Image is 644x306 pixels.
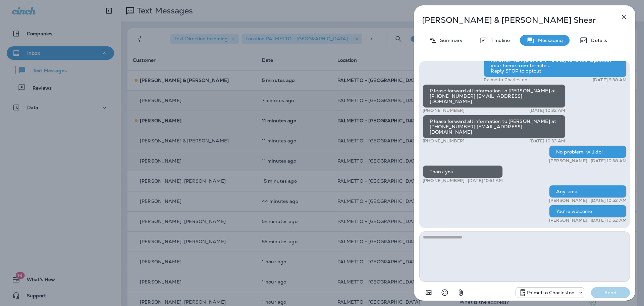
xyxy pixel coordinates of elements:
p: Palmetto Charleston [527,290,575,295]
p: [PERSON_NAME] [549,158,587,164]
p: [DATE] 10:52 AM [591,218,627,223]
div: Palmetto Ext.: Your termite warranty is due for renewal. Visit [DOMAIN_NAME] to renew & protect y... [484,48,627,77]
div: P lease forward all information to [PERSON_NAME] at [PHONE_NUMBER] [EMAIL_ADDRESS][DOMAIN_NAME] [423,84,566,108]
p: [DATE] 10:52 AM [591,198,627,203]
p: [PERSON_NAME] & [PERSON_NAME] Shear [422,15,605,25]
p: Summary [437,38,463,43]
div: P lease forward all information to [PERSON_NAME] at [PHONE_NUMBER] [EMAIL_ADDRESS][DOMAIN_NAME] [423,115,566,138]
div: +1 (843) 277-8322 [516,289,584,297]
p: [DATE] 10:32 AM [529,108,565,113]
p: [DATE] 9:38 AM [593,77,627,83]
p: [PHONE_NUMBER] [423,178,465,183]
button: Add in a premade template [422,286,435,299]
p: [PERSON_NAME] [549,198,587,203]
p: Messaging [535,38,563,43]
p: [PERSON_NAME] [549,218,587,223]
p: Palmetto Charleston [484,77,527,83]
p: [DATE] 10:51 AM [468,178,503,183]
p: Timeline [487,38,510,43]
p: [DATE] 10:38 AM [591,158,627,164]
p: [PHONE_NUMBER] [423,108,465,113]
p: Details [588,38,607,43]
button: Select an emoji [438,286,451,299]
p: [DATE] 10:33 AM [529,138,565,144]
p: [PHONE_NUMBER] [423,138,465,144]
div: Any time. [549,185,627,198]
div: You're welcome [549,205,627,218]
div: No problem, will do! [549,145,627,158]
div: Thank you [423,165,503,178]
